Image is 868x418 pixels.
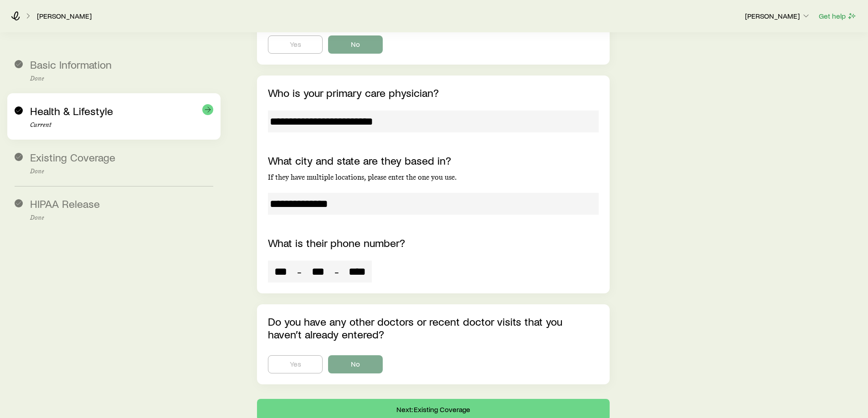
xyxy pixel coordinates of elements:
button: No [328,355,383,373]
label: What city and state are they based in? [268,154,451,167]
p: If they have multiple locations, please enter the one you use. [268,173,598,182]
label: Who is your primary care physician? [268,86,439,99]
span: - [334,265,339,278]
p: Do you have any other doctors or recent doctor visits that you haven’t already entered? [268,315,598,341]
span: Health & Lifestyle [30,104,113,117]
p: Current [30,121,213,129]
p: [PERSON_NAME] [745,11,811,20]
label: What is their phone number? [268,236,405,249]
span: - [297,265,302,278]
a: [PERSON_NAME] [36,12,92,20]
p: Done [30,214,213,222]
button: Yes [268,355,323,373]
button: Yes [268,35,323,54]
button: [PERSON_NAME] [745,11,811,22]
button: Get help [818,11,857,21]
p: Done [30,168,213,175]
button: No [328,35,383,54]
p: Done [30,75,213,82]
span: HIPAA Release [30,197,100,210]
span: Existing Coverage [30,151,115,164]
span: Basic Information [30,58,112,71]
